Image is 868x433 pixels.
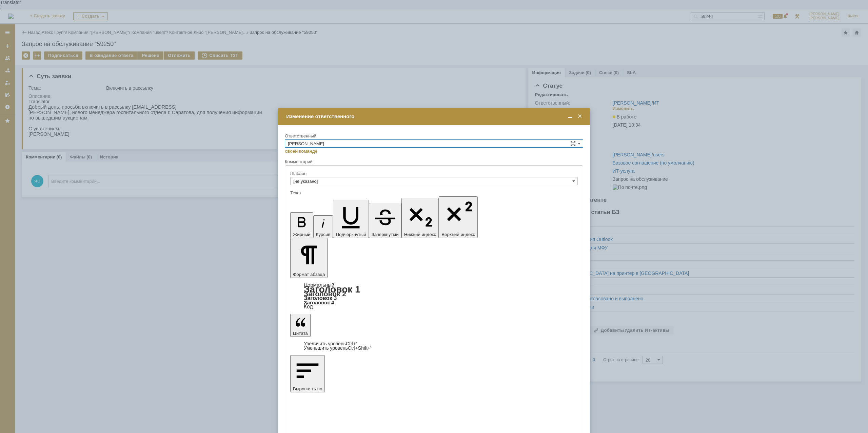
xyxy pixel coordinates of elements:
[304,290,346,298] a: Заголовок 2
[285,159,583,165] div: Комментарий
[293,386,322,391] span: Выровнять по
[285,134,582,138] div: Ответственный
[304,295,337,301] a: Заголовок 3
[441,232,475,237] span: Верхний индекс
[304,282,334,288] a: Нормальный
[290,314,311,337] button: Цитата
[293,232,311,237] span: Жирный
[333,200,369,238] button: Подчеркнутый
[285,149,317,154] a: своей команде
[290,342,578,350] div: Цитата
[286,113,583,120] div: Изменение ответственного
[304,304,313,310] a: Код
[290,283,578,309] div: Формат абзаца
[304,284,360,295] a: Заголовок 1
[290,355,325,392] button: Выровнять по
[439,196,478,238] button: Верхний индекс
[313,215,333,238] button: Курсив
[346,341,357,346] span: Ctrl+'
[304,345,371,351] a: Decrease
[290,191,576,195] div: Текст
[372,232,399,237] span: Зачеркнутый
[293,272,325,277] span: Формат абзаца
[401,198,439,238] button: Нижний индекс
[3,3,99,8] div: Translator
[567,113,574,120] span: Свернуть (Ctrl + M)
[348,345,371,351] span: Ctrl+Shift+'
[576,113,583,120] span: Закрыть
[570,141,576,146] span: Сложная форма
[304,341,357,346] a: Increase
[293,331,308,336] span: Цитата
[290,212,313,238] button: Жирный
[304,300,334,305] a: Заголовок 4
[290,238,328,278] button: Формат абзаца
[336,232,366,237] span: Подчеркнутый
[290,171,576,176] div: Шаблон
[404,232,436,237] span: Нижний индекс
[369,203,401,238] button: Зачеркнутый
[316,232,331,237] span: Курсив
